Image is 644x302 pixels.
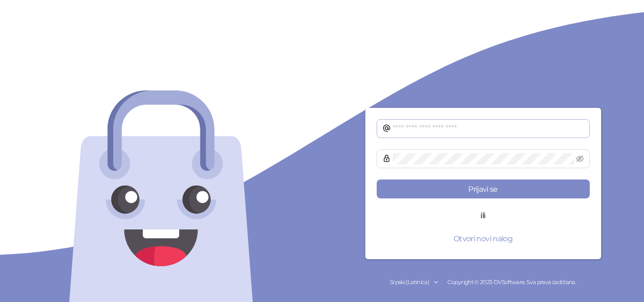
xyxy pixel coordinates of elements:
[377,235,590,243] a: Otvori novi nalog
[377,180,590,198] button: Prijavi se
[377,229,590,248] button: Otvori novi nalog
[390,278,429,287] div: Srpski (Latinica)
[473,210,493,221] span: ili
[322,278,644,287] div: Copyright © 2025 DVSoftware. Sva prava zadržana.
[576,155,584,163] span: eye-invisible
[67,90,255,302] img: logo-face.svg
